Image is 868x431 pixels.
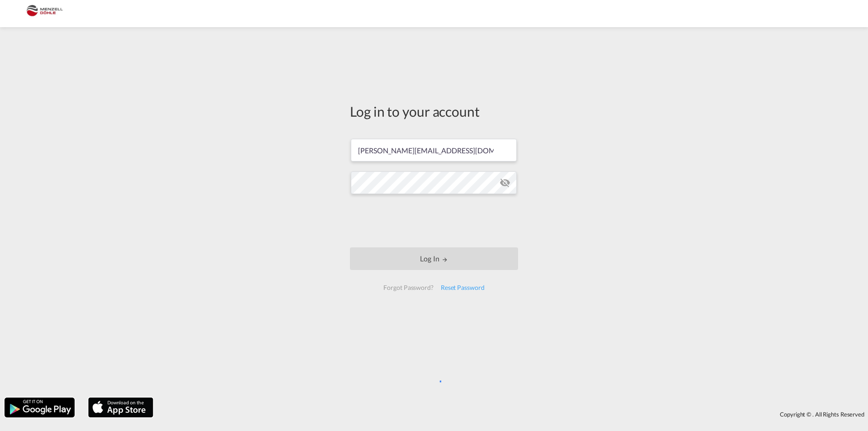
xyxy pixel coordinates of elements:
div: Forgot Password? [380,279,437,296]
div: Copyright © . All Rights Reserved [158,407,868,422]
img: google.png [4,397,75,418]
input: Enter email/phone number [351,139,517,161]
img: 5c2b1670644e11efba44c1e626d722bd.JPG [14,4,75,24]
div: Log in to your account [350,102,518,121]
div: Reset Password [437,279,488,296]
button: LOGIN [350,247,518,270]
img: apple.png [87,397,154,418]
md-icon: icon-eye-off [500,177,510,188]
iframe: reCAPTCHA [365,203,503,238]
